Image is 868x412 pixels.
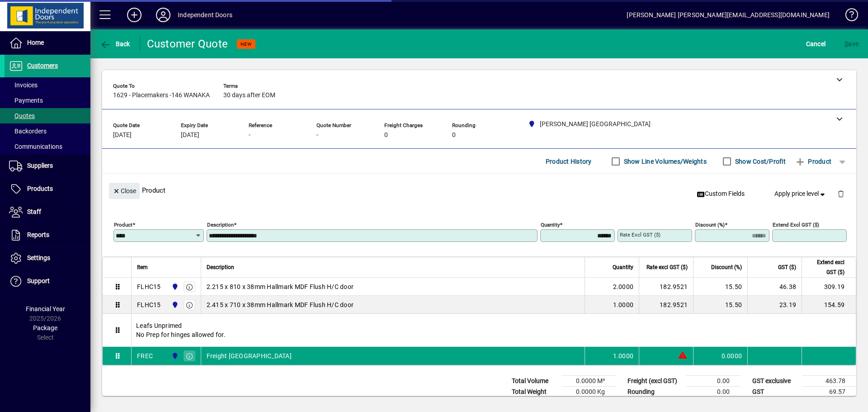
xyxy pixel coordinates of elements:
[132,314,856,346] div: Leafs Unprimed No Prep for hinges allowed for.
[27,208,41,215] span: Staff
[27,277,50,284] span: Support
[27,185,53,192] span: Products
[771,186,830,202] button: Apply price level
[802,376,856,387] td: 463.78
[613,300,634,309] span: 1.0000
[33,324,57,331] span: Package
[622,157,707,166] label: Show Line Volumes/Weights
[207,300,354,309] span: 2.415 x 710 x 38mm Hallmark MDF Flush H/C door
[109,183,140,199] button: Close
[137,351,153,360] div: FREC
[107,186,142,194] app-page-header-button: Close
[5,201,90,223] a: Staff
[546,154,592,169] span: Product History
[27,162,53,169] span: Suppliers
[207,351,292,360] span: Freight [GEOGRAPHIC_DATA]
[778,262,796,272] span: GST ($)
[747,278,802,296] td: 46.38
[178,8,232,22] div: Independent Doors
[27,254,50,261] span: Settings
[830,189,852,198] app-page-header-button: Delete
[804,36,828,52] button: Cancel
[802,387,856,398] td: 69.57
[9,143,62,150] span: Communications
[613,351,634,360] span: 1.0000
[169,300,179,310] span: Cromwell Central Otago
[181,132,199,139] span: [DATE]
[207,282,354,291] span: 2.215 x 810 x 38mm Hallmark MDF Flush H/C door
[384,132,388,139] span: 0
[27,39,44,46] span: Home
[98,36,132,52] button: Back
[623,376,686,387] td: Freight (excl GST)
[773,222,819,228] mat-label: Extend excl GST ($)
[711,262,742,272] span: Discount (%)
[613,282,634,291] span: 2.0000
[748,387,802,398] td: GST
[542,153,595,170] button: Product History
[693,278,747,296] td: 15.50
[5,93,90,108] a: Payments
[807,257,844,277] span: Extend excl GST ($)
[5,139,90,154] a: Communications
[9,81,38,89] span: Invoices
[802,278,856,296] td: 309.19
[27,231,49,238] span: Reports
[137,262,148,272] span: Item
[623,387,686,398] td: Rounding
[120,7,149,23] button: Add
[507,376,561,387] td: Total Volume
[774,189,827,199] span: Apply price level
[316,132,318,139] span: -
[100,40,130,47] span: Back
[802,296,856,314] td: 154.59
[114,222,132,228] mat-label: Product
[790,153,836,170] button: Product
[223,92,275,99] span: 30 days after EOM
[9,97,43,104] span: Payments
[693,347,747,365] td: 0.0000
[686,376,741,387] td: 0.00
[147,37,228,51] div: Customer Quote
[5,270,90,293] a: Support
[695,222,725,228] mat-label: Discount (%)
[5,155,90,177] a: Suppliers
[207,262,234,272] span: Description
[830,183,852,204] button: Delete
[5,247,90,270] a: Settings
[241,41,252,47] span: NEW
[137,282,161,291] div: FLHC15
[620,232,660,238] mat-label: Rate excl GST ($)
[645,282,688,291] div: 182.9521
[844,37,859,51] span: ave
[26,305,65,313] span: Financial Year
[748,376,802,387] td: GST exclusive
[561,387,616,398] td: 0.0000 Kg
[627,8,830,22] div: [PERSON_NAME] [PERSON_NAME][EMAIL_ADDRESS][DOMAIN_NAME]
[452,132,456,139] span: 0
[169,351,179,361] span: Cromwell Central Otago
[5,108,90,123] a: Quotes
[5,123,90,139] a: Backorders
[645,300,688,309] div: 182.9521
[686,387,741,398] td: 0.00
[5,178,90,200] a: Products
[733,157,786,166] label: Show Cost/Profit
[5,77,90,93] a: Invoices
[102,174,856,207] div: Product
[693,186,748,202] button: Custom Fields
[795,154,831,169] span: Product
[844,40,848,47] span: S
[693,296,747,314] td: 15.50
[9,128,47,135] span: Backorders
[842,36,861,52] button: Save
[27,62,58,69] span: Customers
[5,32,90,54] a: Home
[207,222,234,228] mat-label: Description
[5,224,90,246] a: Reports
[561,376,616,387] td: 0.0000 M³
[697,189,745,199] span: Custom Fields
[646,262,688,272] span: Rate excl GST ($)
[90,36,140,52] app-page-header-button: Back
[507,387,561,398] td: Total Weight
